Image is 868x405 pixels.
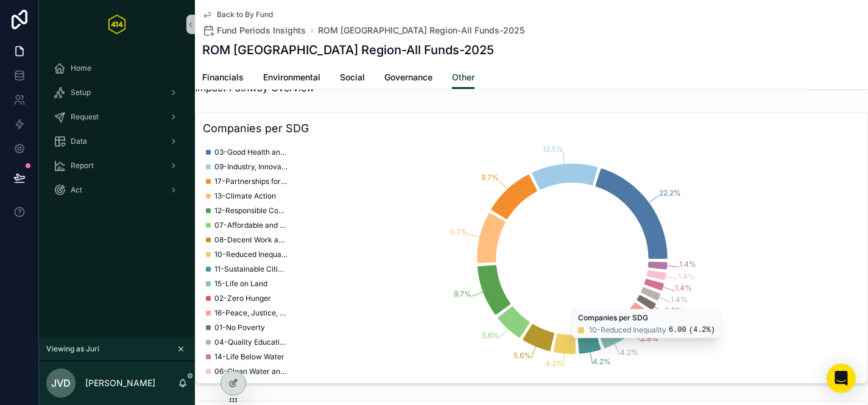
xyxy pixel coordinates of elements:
a: Fund Periods Insights [202,24,306,37]
span: Request [71,112,99,122]
h1: ROM [GEOGRAPHIC_DATA] Region-All Funds-2025 [202,41,494,58]
span: Financials [202,71,244,83]
span: Setup [71,88,91,97]
a: Financials [202,66,244,91]
a: Home [46,57,188,79]
span: Fund Periods Insights [217,24,306,37]
span: 17-Partnerships for the Goals [214,177,288,186]
div: Open Intercom Messenger [827,364,856,393]
div: chart [203,142,860,376]
tspan: 4.2% [593,357,611,366]
span: 12-Responsible Consumption and Production [214,206,288,216]
a: Governance [384,66,432,91]
span: JvD [51,376,71,390]
span: Act [71,185,82,195]
span: 03-Good Health and Well-being [214,147,288,157]
h3: Companies per SDG [203,120,860,137]
span: 02-Zero Hunger [214,294,271,303]
span: 01-No Poverty [214,323,265,333]
tspan: 4.2% [545,359,563,368]
tspan: 4.2% [620,348,638,357]
tspan: 5.6% [482,331,499,340]
tspan: 1.4% [675,283,692,292]
tspan: 9.7% [481,173,499,182]
div: scrollable content [39,49,195,217]
a: Data [46,130,188,152]
tspan: 22.2% [659,188,681,197]
span: 04-Quality Education [214,337,288,347]
tspan: 1.4% [665,306,682,315]
a: Social [340,66,365,91]
tspan: 2.8% [641,334,658,343]
span: 10-Reduced Inequality [214,250,288,259]
span: Report [71,161,94,171]
tspan: 2.8% [655,319,673,328]
span: 15-Life on Land [214,279,267,289]
a: Environmental [263,66,320,91]
a: Other [452,66,475,90]
a: ROM [GEOGRAPHIC_DATA] Region-All Funds-2025 [318,24,524,37]
tspan: 5.6% [513,351,531,360]
span: 14-Life Below Water [214,352,284,362]
span: 07-Affordable and Clean Energy [214,220,288,230]
a: Act [46,179,188,201]
span: 08-Decent Work and Economic Growth [214,235,288,245]
span: 13-Climate Action [214,191,276,201]
tspan: 9.7% [454,289,471,298]
span: 11-Sustainable Cities and Communities [214,264,288,274]
tspan: 1.4% [671,295,688,304]
span: 09-Industry, Innovation, and Infrastructure [214,162,288,172]
span: Back to By Fund [217,10,273,19]
span: Home [71,63,91,73]
tspan: 12.5% [543,144,563,153]
span: Environmental [263,71,320,83]
a: Report [46,155,188,177]
a: Request [46,106,188,128]
span: Data [71,136,87,146]
tspan: 1.4% [678,272,695,281]
a: Back to By Fund [202,10,273,19]
p: [PERSON_NAME] [85,377,155,389]
span: Social [340,71,365,83]
span: 06-Clean Water and Sanitation [214,367,288,376]
tspan: 9.7% [450,227,468,236]
tspan: 1.4% [679,259,696,269]
span: 16-Peace, Justice, and Strong Institutions [214,308,288,318]
span: Governance [384,71,432,83]
a: Setup [46,82,188,104]
img: App logo [108,15,125,34]
span: Viewing as Juri [46,344,99,354]
span: Other [452,71,475,83]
